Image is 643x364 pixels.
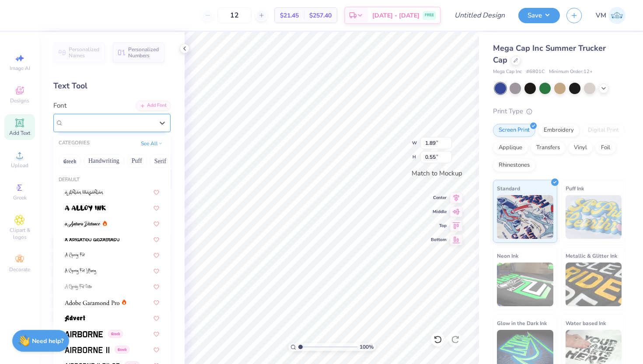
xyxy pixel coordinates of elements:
span: Minimum Order: 12 + [549,68,593,76]
img: a Alloy Ink [65,205,106,211]
span: Add Text [9,129,30,136]
div: Rhinestones [493,159,535,172]
span: [DATE] - [DATE] [372,11,419,20]
button: Handwriting [84,154,124,168]
img: Puff Ink [566,195,622,239]
span: $257.40 [309,11,332,20]
div: Screen Print [493,124,535,137]
button: See All [138,139,165,148]
span: Water based Ink [566,318,606,328]
div: Embroidery [538,124,580,137]
div: Digital Print [582,124,625,137]
img: A Charming Font Leftleaning [65,268,96,274]
label: Font [53,101,66,111]
div: Transfers [531,141,566,154]
div: Default [53,176,171,184]
span: Decorate [9,266,30,273]
span: Center [431,195,447,201]
span: Image AI [10,65,30,72]
button: Puff [127,154,147,168]
span: Clipart & logos [4,227,35,241]
input: Untitled Design [447,7,512,24]
input: – – [217,7,252,23]
img: Victoria Major [608,7,626,24]
img: a Antara Distance [65,221,101,227]
img: Adobe Garamond Pro [65,300,119,306]
span: Bottom [431,237,447,243]
span: Metallic & Glitter Ink [566,251,617,260]
img: a Arigatou Gozaimasu [65,237,119,243]
div: Applique [493,141,528,154]
span: Neon Ink [497,251,518,260]
span: Greek [13,194,27,201]
img: Advert [65,315,85,322]
span: Mega Cap Inc [493,68,522,76]
a: VM [596,7,626,24]
img: a Ahlan Wasahlan [65,189,104,196]
span: Greek [108,330,123,338]
img: Standard [497,195,553,239]
span: 100 % [360,343,374,351]
img: Airborne II [65,347,109,353]
span: Glow in the Dark Ink [497,318,547,328]
span: Middle [431,209,447,215]
div: Vinyl [568,141,593,154]
strong: Need help? [32,337,63,345]
span: Designs [10,97,29,104]
img: A Charming Font [65,252,85,259]
span: $21.45 [280,11,299,20]
div: Foil [595,141,616,154]
span: VM [596,10,606,21]
img: Airborne [65,331,103,337]
span: Mega Cap Inc Summer Trucker Cap [493,43,606,65]
span: Top [431,223,447,229]
button: Greek [59,154,81,168]
span: Personalized Numbers [128,46,159,59]
button: Serif [150,154,171,168]
span: Personalized Names [69,46,100,59]
div: CATEGORIES [59,140,90,147]
img: A Charming Font Outline [65,284,92,290]
span: Standard [497,184,520,193]
span: Upload [11,162,28,169]
div: Add Font [136,101,171,111]
div: Print Type [493,106,626,116]
img: Neon Ink [497,262,553,306]
span: # 6801C [526,68,545,76]
button: Save [518,8,560,23]
div: Text Tool [53,80,171,92]
span: FREE [425,12,434,18]
img: Metallic & Glitter Ink [566,262,622,306]
span: Greek [115,346,129,353]
span: Puff Ink [566,184,584,193]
